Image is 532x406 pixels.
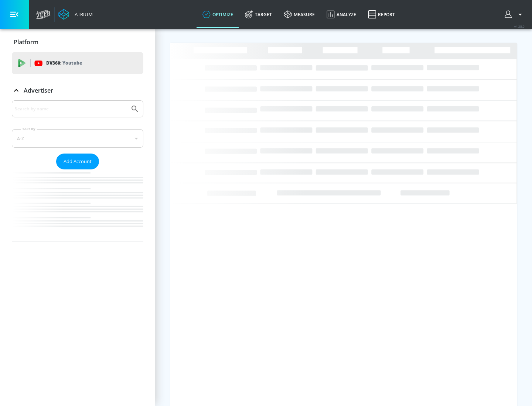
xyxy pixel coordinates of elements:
[12,32,143,52] div: Platform
[24,86,53,94] p: Advertiser
[12,129,143,148] div: A-Z
[46,59,82,67] p: DV360:
[56,154,99,169] button: Add Account
[239,1,278,28] a: Target
[514,24,525,28] span: v 4.28.0
[58,9,93,20] a: Atrium
[362,1,401,28] a: Report
[62,59,82,67] p: Youtube
[15,104,127,114] input: Search by name
[321,1,362,28] a: Analyze
[12,80,143,101] div: Advertiser
[278,1,321,28] a: measure
[72,11,93,18] div: Atrium
[197,1,239,28] a: optimize
[12,100,143,241] div: Advertiser
[64,157,92,166] span: Add Account
[12,52,143,74] div: DV360: Youtube
[21,127,37,131] label: Sort By
[12,169,143,241] nav: list of Advertiser
[14,38,38,46] p: Platform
